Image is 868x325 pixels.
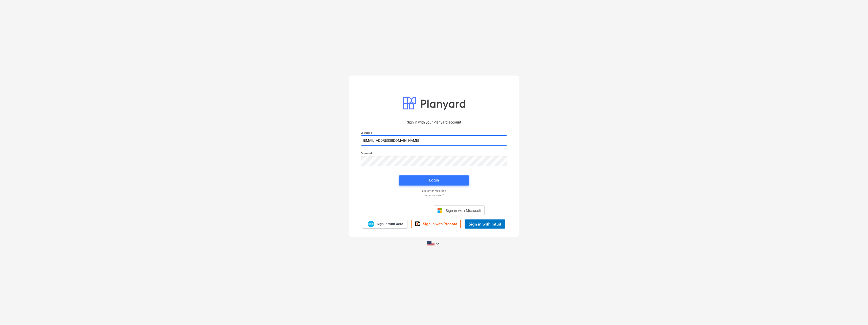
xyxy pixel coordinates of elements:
[445,208,481,213] span: Sign in with Microsoft
[361,131,507,135] p: Username
[429,177,439,184] div: Login
[435,240,441,247] i: keyboard_arrow_down
[363,220,408,229] a: Sign in with Xero
[358,193,510,197] a: Forgot password?
[411,220,461,228] a: Sign in with Procore
[361,120,507,125] p: Sign in with your Planyard account
[381,205,432,216] iframe: Sign in with Google Button
[368,221,374,228] img: Xero logo
[377,222,403,226] span: Sign in with Xero
[843,301,868,325] iframe: Chat Widget
[361,135,507,146] input: Username
[358,189,510,192] a: Log in with magic link
[361,152,507,156] p: Password
[399,175,469,186] button: Login
[423,222,457,226] span: Sign in with Procore
[437,208,442,213] img: Microsoft logo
